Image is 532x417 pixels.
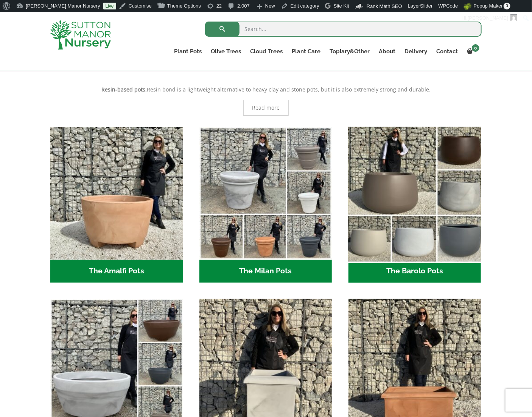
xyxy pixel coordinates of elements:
[205,22,482,37] input: Search...
[50,20,111,50] img: logo
[101,86,147,93] strong: Resin-based pots.
[459,12,520,24] a: Hi,
[462,46,482,57] a: 0
[334,3,349,9] span: Site Kit
[468,15,508,21] span: [PERSON_NAME]
[400,46,432,57] a: Delivery
[50,260,183,283] h2: The Amalfi Pots
[345,124,484,263] img: The Barolo Pots
[206,46,246,57] a: Olive Trees
[348,127,481,283] a: Visit product category The Barolo Pots
[472,44,479,52] span: 0
[199,127,332,283] a: Visit product category The Milan Pots
[252,105,280,110] span: Read more
[348,260,481,283] h2: The Barolo Pots
[50,127,183,260] img: The Amalfi Pots
[199,260,332,283] h2: The Milan Pots
[246,46,287,57] a: Cloud Trees
[103,3,116,9] a: Live
[374,46,400,57] a: About
[325,46,374,57] a: Topiary&Other
[504,3,510,9] span: 0
[50,127,183,283] a: Visit product category The Amalfi Pots
[432,46,462,57] a: Contact
[170,46,206,57] a: Plant Pots
[50,85,482,94] p: Resin bond is a lightweight alternative to heavy clay and stone pots, but it is also extremely st...
[287,46,325,57] a: Plant Care
[199,127,332,260] img: The Milan Pots
[367,3,402,9] span: Rank Math SEO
